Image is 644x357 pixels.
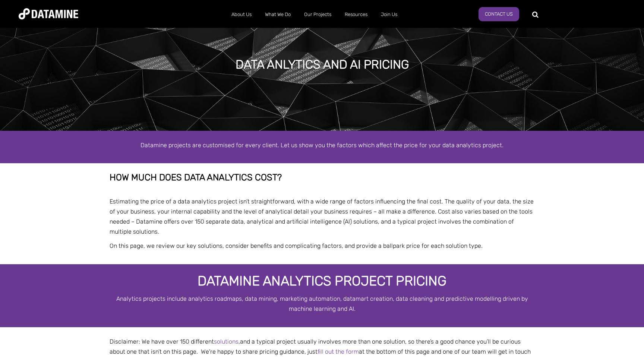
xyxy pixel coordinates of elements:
h3: Datamine Analytics Project Pricing [110,274,534,288]
img: Datamine [19,8,78,19]
h1: Data anlytics and AI pricing [236,56,409,73]
a: Contact Us [479,7,519,21]
a: fill out the form [318,348,359,355]
span: On this page, we review our key solutions, consider benefits and complicating factors, and provid... [110,242,483,249]
span: Disclaimer: We have over 150 differen [110,338,212,345]
a: Our Projects [297,5,338,24]
a: Resources [338,5,374,24]
span: How much does data analytics cost? [110,172,282,183]
a: What We Do [258,5,297,24]
a: About Us [225,5,258,24]
a: solutions [214,338,239,345]
p: Datamine projects are customised for every client. Let us show you the factors which affect the p... [110,140,534,150]
p: Analytics projects include analytics roadmaps, data mining, marketing automation, datamart creati... [110,294,534,314]
span: Estimating the price of a data analytics project isn’t straightforward, with a wide range of fact... [110,198,534,236]
a: Join Us [374,5,404,24]
span: t [110,338,214,345]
